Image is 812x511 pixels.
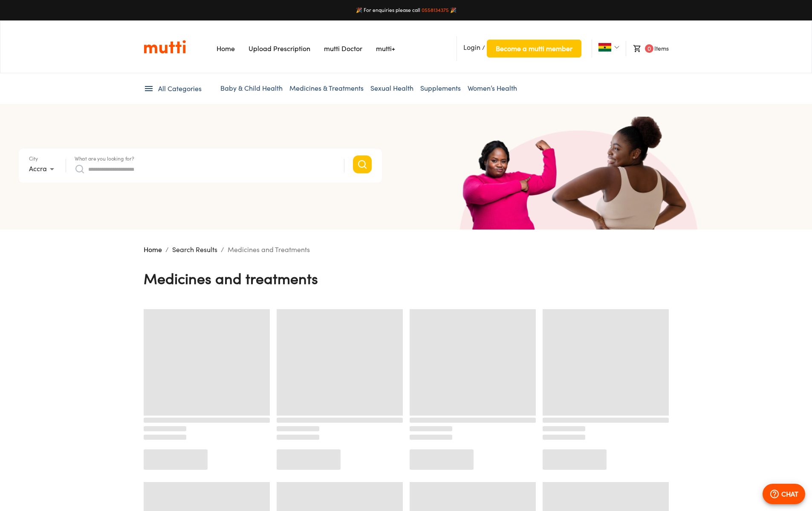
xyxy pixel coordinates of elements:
li: Items [626,41,668,56]
a: Navigates to Prescription Upload Page [249,44,310,53]
nav: breadcrumb [144,244,669,255]
li: / [457,36,581,61]
div: Accra [29,162,57,176]
span: All Categories [158,84,202,94]
a: Sexual Health [370,84,413,92]
p: Search Results [172,244,217,255]
a: 0558134375 [422,7,449,13]
a: Home [144,245,162,254]
button: CHAT [763,484,805,504]
img: Dropdown [614,45,619,50]
button: Search [353,155,372,173]
li: / [221,244,224,255]
a: Link on the logo navigates to HomePage [144,40,186,54]
span: Become a mutti member [496,43,572,55]
button: Become a mutti member [487,40,581,57]
label: City [29,156,38,161]
a: Supplements [420,84,461,92]
a: Medicines & Treatments [289,84,364,92]
a: Navigates to mutti doctor website [324,44,362,53]
p: CHAT [781,489,798,499]
a: Navigates to mutti+ page [376,44,395,53]
span: Login [463,43,480,52]
label: What are you looking for? [75,156,134,161]
a: Baby & Child Health [220,84,283,92]
a: Women’s Health [468,84,517,92]
a: Navigates to Home Page [217,44,235,53]
img: Ghana [598,43,611,52]
span: 0 [645,44,653,53]
li: / [165,244,169,255]
img: Logo [144,40,186,54]
h4: Medicines and Treatments [144,270,318,287]
p: Medicines and Treatments [228,244,310,255]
